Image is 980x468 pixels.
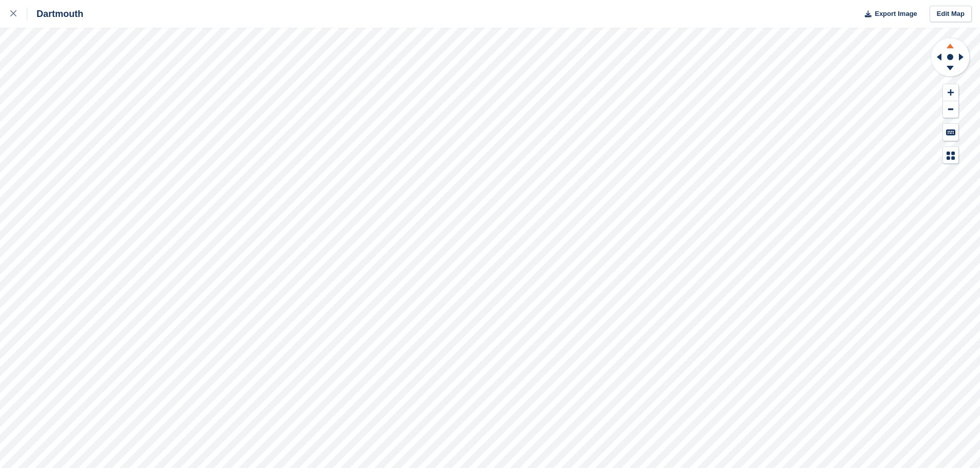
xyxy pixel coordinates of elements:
button: Map Legend [943,147,958,164]
a: Edit Map [930,6,972,23]
div: Dartmouth [27,8,83,20]
span: Export Image [875,9,917,19]
button: Zoom Out [943,101,958,118]
button: Keyboard Shortcuts [943,124,958,141]
button: Zoom In [943,84,958,101]
button: Export Image [859,6,917,23]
